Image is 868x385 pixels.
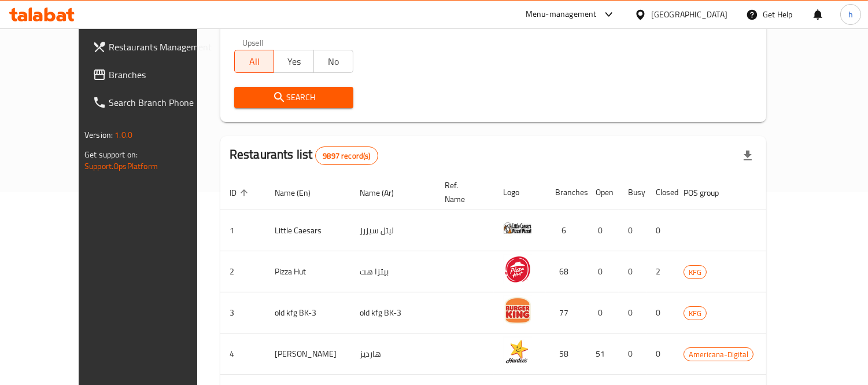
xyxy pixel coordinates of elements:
td: بيتزا هت [350,251,435,292]
td: 2 [647,251,674,292]
div: Total records count [315,146,378,165]
td: 0 [647,333,674,375]
button: All [234,50,274,73]
span: Yes [279,53,309,70]
span: KFG [684,307,706,320]
td: Pizza Hut [265,251,350,292]
span: Name (Ar) [360,186,409,200]
a: Search Branch Phone [83,89,224,116]
td: 58 [546,333,586,375]
span: Search Branch Phone [109,96,215,109]
span: POS group [684,186,734,200]
img: old kfg BK-3 [503,296,532,325]
td: 68 [546,251,586,292]
label: Upsell [242,38,264,46]
div: Export file [734,142,762,170]
th: Logo [494,175,546,210]
div: [GEOGRAPHIC_DATA] [651,8,727,21]
td: old kfg BK-3 [350,292,435,333]
span: Version: [84,127,113,142]
div: Menu-management [526,8,597,21]
span: No [319,53,349,70]
td: 0 [619,333,647,375]
td: 0 [586,210,619,251]
td: 0 [586,251,619,292]
span: Ref. Name [445,178,480,206]
td: 0 [586,292,619,333]
th: Open [586,175,619,210]
td: هارديز [350,333,435,375]
th: Closed [647,175,674,210]
th: Branches [546,175,586,210]
img: Little Caesars [503,214,532,243]
td: 51 [586,333,619,375]
span: Restaurants Management [109,40,215,54]
span: All [239,53,269,70]
a: Support.OpsPlatform [84,159,158,174]
td: 4 [220,333,265,375]
span: Americana-Digital [684,348,753,361]
img: Pizza Hut [503,255,532,284]
th: Busy [619,175,647,210]
span: Search [243,90,344,105]
button: Yes [274,50,313,73]
span: h [848,8,853,21]
button: Search [234,87,353,108]
span: Branches [109,68,215,82]
td: 77 [546,292,586,333]
td: ليتل سيزرز [350,210,435,251]
td: Little Caesars [265,210,350,251]
img: Hardee's [503,337,532,366]
td: 0 [647,292,674,333]
td: 0 [619,251,647,292]
td: [PERSON_NAME] [265,333,350,375]
td: old kfg BK-3 [265,292,350,333]
h2: Restaurants list [230,146,378,165]
a: Restaurants Management [83,33,224,61]
a: Branches [83,61,224,89]
button: No [313,50,353,73]
span: Name (En) [275,186,326,200]
span: 9897 record(s) [316,151,377,162]
td: 0 [619,210,647,251]
td: 2 [220,251,265,292]
span: KFG [684,266,706,279]
td: 0 [619,292,647,333]
td: 6 [546,210,586,251]
span: ID [230,186,252,200]
span: Get support on: [84,147,138,162]
td: 1 [220,210,265,251]
span: 1.0.0 [114,127,132,142]
td: 0 [647,210,674,251]
td: 3 [220,292,265,333]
